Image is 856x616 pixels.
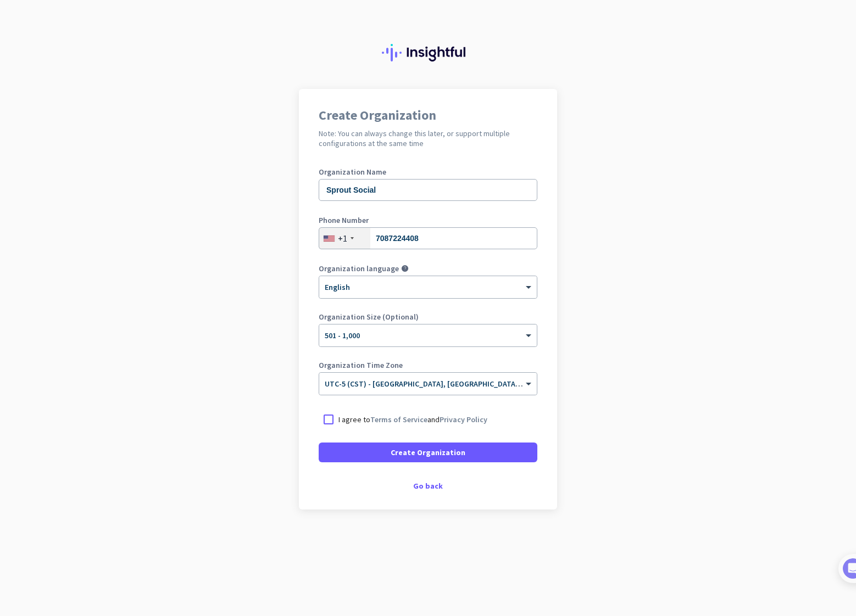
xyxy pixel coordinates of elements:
[319,109,537,122] h1: Create Organization
[319,128,537,148] h2: Note: You can always change this later, or support multiple configurations at the same time
[319,482,537,490] div: Go back
[401,265,409,272] i: help
[338,233,347,244] div: +1
[338,414,487,425] p: I agree to and
[391,447,465,458] span: Create Organization
[440,415,487,424] a: Privacy Policy
[382,44,474,61] img: Insightful
[319,227,537,249] input: 201-555-0123
[370,415,427,424] a: Terms of Service
[319,265,399,272] label: Organization language
[319,313,537,321] label: Organization Size (Optional)
[319,179,537,201] input: What is the name of your organization?
[319,216,537,224] label: Phone Number
[319,361,537,369] label: Organization Time Zone
[319,443,537,462] button: Create Organization
[319,168,537,176] label: Organization Name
